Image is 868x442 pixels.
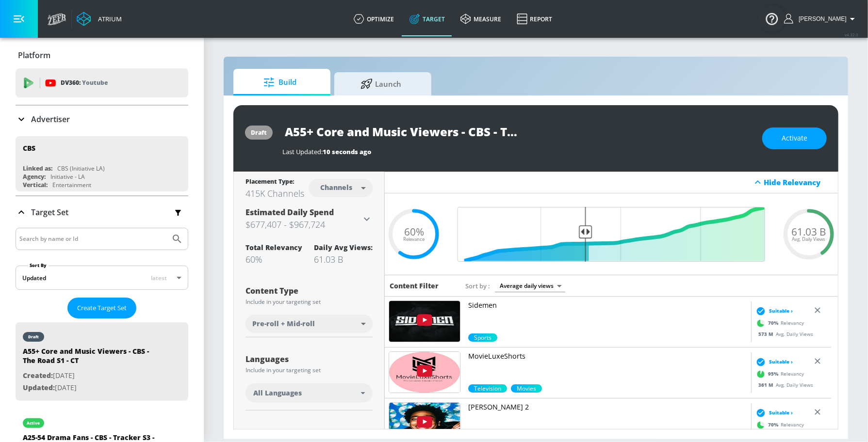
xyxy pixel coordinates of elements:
[770,307,793,315] span: Suitable ›
[754,408,793,418] div: Suitable ›
[754,316,804,331] div: Relevancy
[77,12,122,26] a: Atrium
[19,233,166,245] input: Search by name or Id
[252,319,315,329] span: Pre-roll + Mid-roll
[77,302,127,314] span: Create Target Set
[468,300,747,333] a: Sidemen
[67,298,136,318] button: Create Target Set
[28,262,49,268] label: Sort By
[509,1,560,36] a: Report
[23,383,55,392] span: Updated:
[251,128,267,137] div: draft
[246,177,304,188] div: Placement Type:
[784,13,858,25] button: [PERSON_NAME]
[246,383,373,403] div: All Languages
[27,421,40,426] div: active
[23,347,159,370] div: A55+ Core and Music Viewers - CBS - The Road S1 - CT
[253,388,302,398] span: All Languages
[246,188,304,199] div: 415K Channels
[23,382,159,394] p: [DATE]
[23,370,159,382] p: [DATE]
[246,218,361,231] h3: $677,407 - $967,724
[346,1,402,36] a: optimize
[759,381,776,388] span: 361 M
[453,207,770,262] input: Final Threshold
[246,207,373,231] div: Estimated Daily Spend$677,407 - $967,724
[16,106,188,133] div: Advertiser
[468,333,497,342] div: 70.0%
[782,132,807,144] span: Activate
[246,428,373,436] div: Territories
[468,402,747,412] p: [PERSON_NAME] 2
[246,253,302,265] div: 60%
[402,1,453,36] a: Target
[770,409,793,416] span: Suitable ›
[754,381,814,389] div: Avg. Daily Views
[468,333,497,342] span: Sports
[94,15,122,23] div: Atrium
[795,16,847,22] span: [PERSON_NAME]
[246,299,373,305] div: Include in your targeting set
[759,331,776,337] span: 573 M
[243,71,317,94] span: Build
[50,173,85,181] div: Initiative - LA
[511,384,542,393] div: 90.0%
[344,72,418,95] span: Launch
[282,147,753,156] div: Last Updated:
[389,301,460,342] img: UUDogdKl7t7NHzQ95aEwkdMw
[23,143,35,153] div: CBS
[16,322,188,401] div: draftA55+ Core and Music Viewers - CBS - The Road S1 - CTCreated:[DATE]Updated:[DATE]
[23,181,48,189] div: Vertical:
[23,173,46,181] div: Agency:
[16,136,188,191] div: CBSLinked as:CBS (Initiative LA)Agency:Initiative - LAVertical:Entertainment
[246,287,373,295] div: Content Type
[82,78,108,88] p: Youtube
[754,418,804,432] div: Relevancy
[468,384,507,393] span: Television
[468,351,747,361] p: MovieLuxeShorts
[385,172,838,193] div: Hide Relevancy
[23,164,52,173] div: Linked as:
[31,207,68,218] p: Target Set
[151,274,167,282] span: latest
[468,384,507,393] div: 95.0%
[845,32,858,37] span: v 4.32.0
[31,114,70,125] p: Advertiser
[453,1,509,36] a: measure
[769,421,781,428] span: 70 %
[16,196,188,228] div: Target Set
[323,147,371,156] span: 10 seconds ago
[468,402,747,435] a: [PERSON_NAME] 2
[16,68,188,97] div: DV360: Youtube
[764,177,833,187] div: Hide Relevancy
[314,253,373,265] div: 61.03 B
[18,50,50,61] p: Platform
[246,207,334,218] span: Estimated Daily Spend
[495,279,565,292] div: Average daily views
[758,5,786,32] button: Open Resource Center
[61,78,108,88] p: DV360:
[52,181,91,189] div: Entertainment
[246,243,302,252] div: Total Relevancy
[754,357,793,367] div: Suitable ›
[762,127,827,149] button: Activate
[28,334,39,339] div: draft
[511,384,542,393] span: Movies
[390,281,439,290] h6: Content Filter
[465,282,490,290] span: Sort by
[57,164,105,173] div: CBS (Initiative LA)
[769,319,781,327] span: 70 %
[403,237,425,241] span: Relevance
[792,227,826,237] span: 61.03 B
[389,352,460,393] img: UUxcwb1pqg2BtlR1AWSEX-MA
[754,367,804,381] div: Relevancy
[754,306,793,316] div: Suitable ›
[769,370,781,378] span: 95 %
[246,367,373,373] div: Include in your targeting set
[246,355,373,363] div: Languages
[16,42,188,69] div: Platform
[22,274,46,282] div: Updated
[468,351,747,384] a: MovieLuxeShorts
[468,300,747,310] p: Sidemen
